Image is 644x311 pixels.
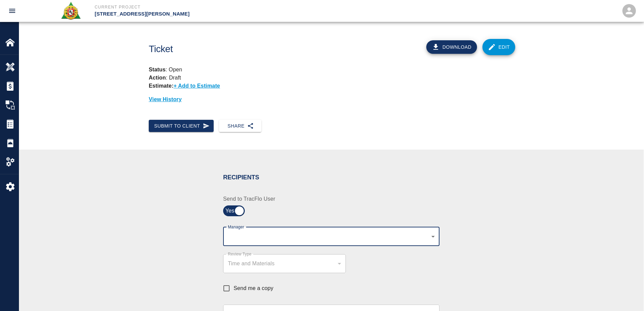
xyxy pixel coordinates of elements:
[482,39,516,55] a: Edit
[223,195,327,203] label: Send to TracFlo User
[426,40,477,54] button: Download
[95,10,359,18] p: [STREET_ADDRESS][PERSON_NAME]
[149,120,214,132] button: Submit to Client
[61,1,81,20] img: Roger & Sons Concrete
[223,174,439,181] h2: Recipients
[173,83,220,89] p: + Add to Estimate
[149,67,166,72] strong: Status
[228,224,244,230] label: Manager
[149,75,166,81] strong: Action
[4,3,20,19] button: open drawer
[95,4,359,10] p: Current Project
[219,120,261,132] button: Share
[149,66,514,74] p: : Open
[149,44,359,55] h1: Ticket
[228,251,252,257] label: Review Type
[149,75,181,81] p: : Draft
[228,260,341,267] div: Time and Materials
[610,279,644,311] iframe: Chat Widget
[234,284,273,292] span: Send me a copy
[149,83,173,89] strong: Estimate:
[149,95,514,104] p: View History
